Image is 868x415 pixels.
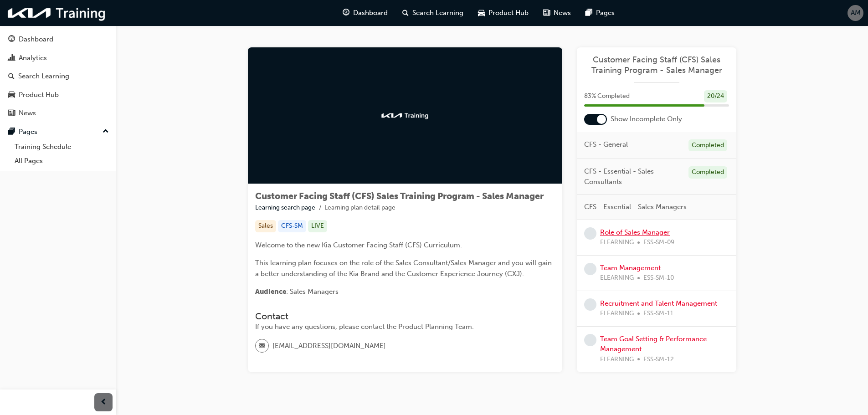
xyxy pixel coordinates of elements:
[600,299,717,307] a: Recruitment and Talent Management
[335,4,395,22] a: guage-iconDashboard
[4,105,113,122] a: News
[536,4,578,22] a: news-iconNews
[488,8,529,18] span: Product Hub
[18,71,69,82] div: Search Learning
[584,91,630,102] span: 83 % Completed
[4,123,113,140] button: Pages
[600,264,661,272] a: Team Management
[643,273,674,283] span: ESS-SM-10
[255,241,462,249] span: Welcome to the new Kia Customer Facing Staff (CFS) Curriculum.
[584,263,596,275] span: learningRecordVerb_NONE-icon
[4,87,113,103] a: Product Hub
[255,287,286,296] span: Audience
[255,204,315,211] a: Learning search page
[255,259,554,278] span: This learning plan focuses on the role of the Sales Consultant/Sales Manager and you will gain a ...
[8,54,15,62] span: chart-icon
[584,55,729,75] a: Customer Facing Staff (CFS) Sales Training Program - Sales Manager
[596,8,615,18] span: Pages
[600,228,670,236] a: Role of Sales Manager
[584,166,681,187] span: CFS - Essential - Sales Consultants
[643,354,674,365] span: ESS-SM-12
[11,154,113,168] a: All Pages
[380,111,430,120] img: kia-training
[103,126,109,138] span: up-icon
[611,114,682,124] span: Show Incomplete Only
[643,308,673,319] span: ESS-SM-11
[259,340,265,352] span: email-icon
[578,4,622,22] a: pages-iconPages
[11,140,113,154] a: Training Schedule
[584,227,596,240] span: learningRecordVerb_NONE-icon
[600,354,634,365] span: ELEARNING
[19,34,53,45] div: Dashboard
[286,287,339,296] span: : Sales Managers
[402,7,409,19] span: search-icon
[478,7,485,19] span: car-icon
[8,109,15,118] span: news-icon
[4,68,113,85] a: Search Learning
[554,8,571,18] span: News
[19,127,37,137] div: Pages
[600,273,634,283] span: ELEARNING
[255,311,555,322] h3: Contact
[5,4,109,22] img: kia-training
[643,237,674,248] span: ESS-SM-09
[704,90,727,102] div: 20 / 24
[8,36,15,44] span: guage-icon
[688,166,727,179] div: Completed
[19,90,59,100] div: Product Hub
[4,31,113,48] a: Dashboard
[584,139,628,150] span: CFS - General
[8,91,15,99] span: car-icon
[584,202,687,212] span: CFS - Essential - Sales Managers
[395,4,471,22] a: search-iconSearch Learning
[851,8,861,18] span: AM
[19,108,36,118] div: News
[471,4,536,22] a: car-iconProduct Hub
[688,139,727,152] div: Completed
[584,298,596,311] span: learningRecordVerb_NONE-icon
[412,8,463,18] span: Search Learning
[324,203,395,213] li: Learning plan detail page
[600,237,634,248] span: ELEARNING
[586,7,592,19] span: pages-icon
[4,50,113,67] a: Analytics
[584,334,596,346] span: learningRecordVerb_NONE-icon
[8,72,15,81] span: search-icon
[543,7,550,19] span: news-icon
[353,8,388,18] span: Dashboard
[847,5,863,21] button: AM
[100,397,107,408] span: prev-icon
[255,322,555,332] div: If you have any questions, please contact the Product Planning Team.
[19,53,47,63] div: Analytics
[255,191,544,201] span: Customer Facing Staff (CFS) Sales Training Program - Sales Manager
[308,220,327,232] div: LIVE
[600,335,707,354] a: Team Goal Setting & Performance Management
[255,220,276,232] div: Sales
[272,341,386,351] span: [EMAIL_ADDRESS][DOMAIN_NAME]
[600,308,634,319] span: ELEARNING
[343,7,349,19] span: guage-icon
[8,128,15,136] span: pages-icon
[4,29,113,123] button: DashboardAnalyticsSearch LearningProduct HubNews
[278,220,306,232] div: CFS-SM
